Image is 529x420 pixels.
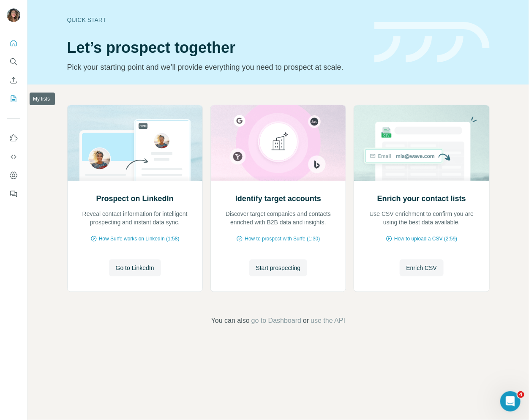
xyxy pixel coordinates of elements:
[354,105,489,181] img: Enrich your contact lists
[245,235,320,243] span: How to prospect with Surfe (1:30)
[67,61,364,73] p: Pick your starting point and we’ll provide everything you need to prospect at scale.
[7,73,20,88] button: Enrich CSV
[374,22,490,63] img: banner
[219,210,337,226] p: Discover target companies and contacts enriched with B2B data and insights.
[256,264,301,272] span: Start prospecting
[251,316,301,326] button: go to Dashboard
[7,168,20,183] button: Dashboard
[377,193,466,205] h2: Enrich your contact lists
[67,105,203,181] img: Prospect on LinkedIn
[7,8,20,22] img: Avatar
[7,186,20,202] button: Feedback
[303,316,309,326] span: or
[235,193,321,205] h2: Identify target accounts
[406,264,437,272] span: Enrich CSV
[7,131,20,146] button: Use Surfe on LinkedIn
[7,35,20,51] button: Quick start
[211,316,250,326] span: You can also
[109,259,161,276] button: Go to LinkedIn
[67,16,364,24] div: Quick start
[394,235,457,243] span: How to upload a CSV (2:59)
[7,91,20,106] button: My lists
[7,54,20,69] button: Search
[518,391,524,398] span: 4
[363,210,480,226] p: Use CSV enrichment to confirm you are using the best data available.
[500,391,521,412] iframe: Intercom live chat
[249,259,308,276] button: Start prospecting
[99,235,180,243] span: How Surfe works on LinkedIn (1:58)
[7,149,20,164] button: Use Surfe API
[67,39,364,56] h1: Let’s prospect together
[400,259,444,276] button: Enrich CSV
[311,316,345,326] button: use the API
[116,264,154,272] span: Go to LinkedIn
[76,210,194,226] p: Reveal contact information for intelligent prospecting and instant data sync.
[210,105,346,181] img: Identify target accounts
[96,193,174,205] h2: Prospect on LinkedIn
